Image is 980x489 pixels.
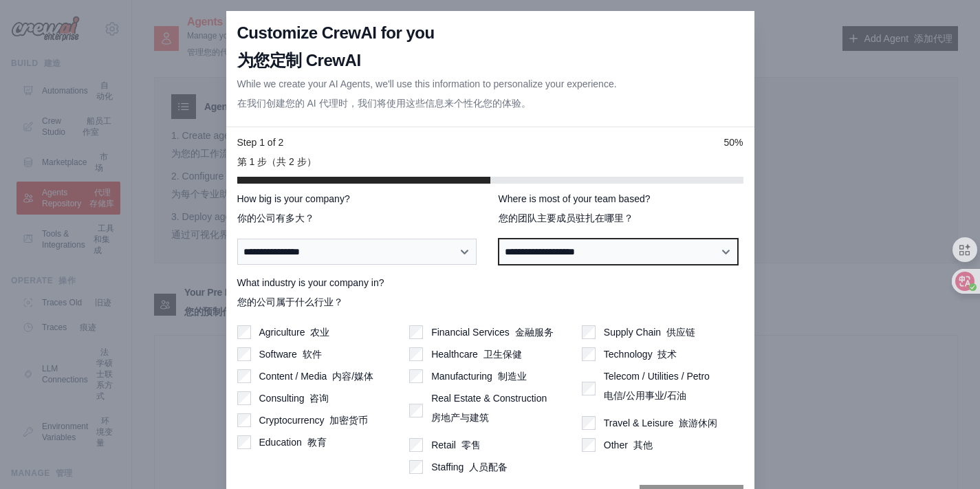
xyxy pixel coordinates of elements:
label: Supply Chain [604,325,695,339]
label: Cryptocurrency [259,413,369,427]
h3: Customize CrewAI for you [237,22,435,77]
font: 您的公司属于什么行业？ [237,296,343,307]
font: 人员配备 [469,461,508,472]
label: Financial Services [431,325,553,339]
font: 卫生保健 [483,349,522,360]
label: Retail [431,438,481,452]
p: While we create your AI Agents, we'll use this information to personalize your experience. [237,77,617,116]
font: 制造业 [498,371,527,382]
font: 房地产与建筑 [431,412,489,423]
span: Step 1 of 2 [237,135,316,174]
font: 在我们创建您的 AI 代理时，我们将使用这些信息来个性化您的体验。 [237,98,531,109]
label: Education [259,435,327,449]
label: What industry is your company in? [237,276,743,314]
font: 咨询 [309,393,329,404]
font: 供应链 [666,327,695,338]
font: 电信/公用事业/石油 [604,390,686,401]
label: Other [604,438,653,452]
span: 50% [723,135,743,174]
font: 教育 [307,437,327,448]
label: Telecom / Utilities / Petro [604,369,710,408]
font: 金融服务 [515,327,554,338]
font: 您的团队主要成员驻扎在哪里？ [499,213,633,224]
label: Healthcare [431,347,521,361]
font: 技术 [657,349,677,360]
label: Manufacturing [431,369,527,383]
label: Where is most of your team based? [499,192,743,230]
font: 你的公司有多大？ [237,213,314,224]
font: 第 1 步（共 2 步） [237,156,316,167]
label: Agriculture [259,325,330,339]
font: 为您定制 CrewAI [237,51,361,69]
font: 加密货币 [329,415,368,426]
label: Consulting [259,391,329,405]
label: How big is your company? [237,192,482,230]
font: 内容/媒体 [332,371,373,382]
font: 零售 [461,439,481,450]
label: Software [259,347,322,361]
label: Travel & Leisure [604,416,717,430]
label: Real Estate & Construction [431,391,547,430]
font: 旅游休闲 [679,417,717,428]
label: Content / Media [259,369,374,383]
label: Technology [604,347,677,361]
font: 农业 [310,327,329,338]
label: Staffing [431,460,508,474]
font: 其他 [633,439,653,450]
font: 软件 [303,349,322,360]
